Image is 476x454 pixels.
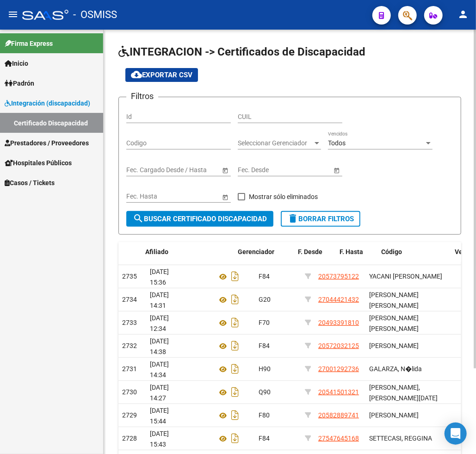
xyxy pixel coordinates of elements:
span: [PERSON_NAME] [PERSON_NAME] [369,291,419,309]
span: F. Desde [298,248,322,255]
i: Descargar documento [229,431,241,446]
mat-icon: menu [7,9,19,20]
span: YACANI [PERSON_NAME] [369,273,442,280]
i: Descargar documento [229,338,241,353]
span: 2734 [122,296,137,303]
span: - OSMISS [73,5,117,25]
span: H90 [259,365,271,373]
span: 20572032125 [318,342,359,349]
span: 27547645168 [318,435,359,442]
button: Open calendar [332,165,341,175]
input: Fecha fin [168,166,213,174]
datatable-header-cell: Gerenciador [234,242,294,262]
input: Fecha inicio [238,166,272,174]
span: Firma Express [5,38,53,49]
span: 20493391810 [318,319,359,326]
span: Borrar Filtros [287,215,354,223]
input: Fecha fin [168,193,213,200]
i: Descargar documento [229,292,241,307]
button: Buscar Certificado Discapacidad [126,211,273,227]
span: Casos / Tickets [5,178,55,188]
span: Inicio [5,58,28,68]
input: Fecha inicio [126,193,160,200]
span: [PERSON_NAME] [369,342,419,349]
span: Afiliado [145,248,168,255]
span: [PERSON_NAME] [369,411,419,419]
span: Seleccionar Gerenciador [238,139,313,147]
button: Exportar CSV [125,68,198,82]
span: F80 [259,411,270,419]
div: Open Intercom Messenger [445,423,467,445]
mat-icon: person [457,9,469,20]
span: [DATE] 14:27 [150,384,169,402]
span: [DATE] 14:38 [150,337,169,355]
mat-icon: cloud_download [131,69,142,80]
span: G20 [259,296,271,303]
datatable-header-cell: Afiliado [142,242,234,262]
span: 20541501321 [318,388,359,396]
span: 2731 [122,365,137,373]
datatable-header-cell: F. Hasta [336,242,377,262]
span: F84 [259,342,270,349]
input: Fecha fin [279,166,325,174]
span: 20582889741 [318,411,359,419]
span: 27001292736 [318,365,359,373]
span: 2733 [122,319,137,326]
span: SETTECASI, REGGINA [369,435,432,442]
input: Fecha inicio [126,166,160,174]
span: F70 [259,319,270,326]
span: Prestadores / Proveedores [5,138,89,148]
span: F84 [259,435,270,442]
span: F84 [259,273,270,280]
i: Descargar documento [229,408,241,423]
span: [DATE] 12:34 [150,314,169,332]
span: Código [381,248,402,255]
mat-icon: search [133,213,144,224]
span: Mostrar sólo eliminados [249,191,318,202]
span: 2735 [122,273,137,280]
span: GALARZA, N�lida [369,365,422,373]
datatable-header-cell: F. Desde [294,242,336,262]
span: [PERSON_NAME], [PERSON_NAME][DATE] [369,384,438,402]
span: [DATE] 15:44 [150,407,169,425]
span: Padrón [5,78,34,88]
i: Descargar documento [229,361,241,376]
span: [DATE] 15:43 [150,430,169,448]
span: [DATE] 14:31 [150,291,169,309]
span: Exportar CSV [131,71,192,79]
span: Q90 [259,388,271,396]
button: Borrar Filtros [281,211,360,227]
span: 2730 [122,388,137,396]
h3: Filtros [126,90,158,103]
span: 2728 [122,435,137,442]
button: Open calendar [220,165,230,175]
mat-icon: delete [287,213,298,224]
span: [PERSON_NAME] [PERSON_NAME] [369,314,419,332]
span: F. Hasta [340,248,363,255]
span: 2729 [122,411,137,419]
span: Integración (discapacidad) [5,98,90,108]
button: Open calendar [220,192,230,202]
i: Descargar documento [229,385,241,399]
span: Hospitales Públicos [5,158,72,168]
span: [DATE] 14:34 [150,361,169,379]
span: [DATE] 15:36 [150,268,169,286]
span: Gerenciador [238,248,274,255]
span: 2732 [122,342,137,349]
datatable-header-cell: Código [377,242,451,262]
span: 20573795122 [318,273,359,280]
span: INTEGRACION -> Certificados de Discapacidad [118,45,365,58]
i: Descargar documento [229,315,241,330]
span: Buscar Certificado Discapacidad [133,215,267,223]
span: 27044421432 [318,296,359,303]
span: Todos [328,139,346,147]
i: Descargar documento [229,269,241,284]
